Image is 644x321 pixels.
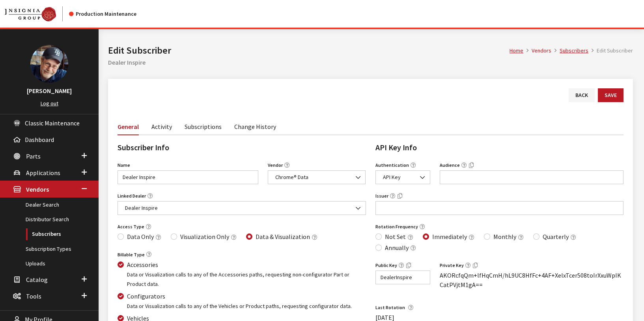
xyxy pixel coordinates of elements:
[118,162,130,169] label: Name
[375,304,407,311] label: Last Rotation
[234,118,276,134] a: Change History
[127,232,154,241] label: Data Only
[560,47,588,54] a: Subscribers
[375,170,430,184] span: API Key
[26,292,41,300] span: Tools
[510,47,523,54] a: Home
[69,10,136,18] div: Production Maintenance
[256,232,310,241] label: Data & Visualization
[381,173,425,181] span: API Key
[440,262,464,269] label: Private Key
[30,45,68,83] img: Ray Goodwin
[375,142,624,153] h2: API Key Info
[127,260,158,269] label: Accessories
[127,302,352,310] small: Data or Visualization calls to any of the Vehicles or Product paths, requesting configurator data.
[123,204,361,212] span: Dealer Inspire
[385,243,409,252] label: Annually
[8,86,91,95] h3: [PERSON_NAME]
[268,162,283,169] label: Vendor
[127,291,165,301] label: Configurators
[108,43,510,58] h1: Edit Subscriber
[118,142,366,153] h2: Subscriber Info
[493,232,516,241] label: Monthly
[25,119,80,127] span: Classic Maintenance
[440,271,621,289] span: AKORcfqQm+lfHqCmH/hL9UC8HfFc+4AF+XelxTcer508toIrXxuWpIKCatPVjtM1gA==
[26,169,60,177] span: Applications
[5,7,56,21] img: Catalog Maintenance
[268,170,366,184] span: Chrome® Data
[588,47,633,55] li: Edit Subscriber
[385,232,406,241] label: Not Set
[543,232,569,241] label: Quarterly
[118,201,366,215] span: Dealer Inspire
[469,161,474,170] button: Copy the "Audience" to the clipboard
[375,223,418,230] label: Rotation Frequency
[375,262,397,269] label: Public Key
[108,58,633,67] h2: Dealer Inspire
[41,100,58,107] a: Log out
[273,173,360,181] span: Chrome® Data
[25,136,54,144] span: Dashboard
[406,261,411,270] button: Copy the "Public Key" to the clipboard
[523,47,551,55] li: Vendors
[185,118,222,134] a: Subscriptions
[180,232,229,241] label: Visualization Only
[5,6,69,21] a: Insignia Group logo
[26,186,49,194] span: Vendors
[26,276,48,284] span: Catalog
[472,261,478,270] button: Copy the "Private Key" to the clipboard
[440,162,460,169] label: Audience
[118,251,145,258] label: Billable Type
[375,162,409,169] label: Authentication
[118,192,146,200] label: Linked Dealer
[432,232,467,241] label: Immediately
[598,88,623,102] button: Save
[118,118,139,135] a: General
[151,118,172,134] a: Activity
[127,271,349,287] small: Data or Visualization calls to any of the Accessories paths, requesting non-configurator Part or ...
[397,192,403,201] button: Copy the "Issuer" to the clipboard
[375,192,388,200] label: Issuer
[26,152,41,160] span: Parts
[569,88,595,102] a: Back
[118,223,144,230] label: Access Type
